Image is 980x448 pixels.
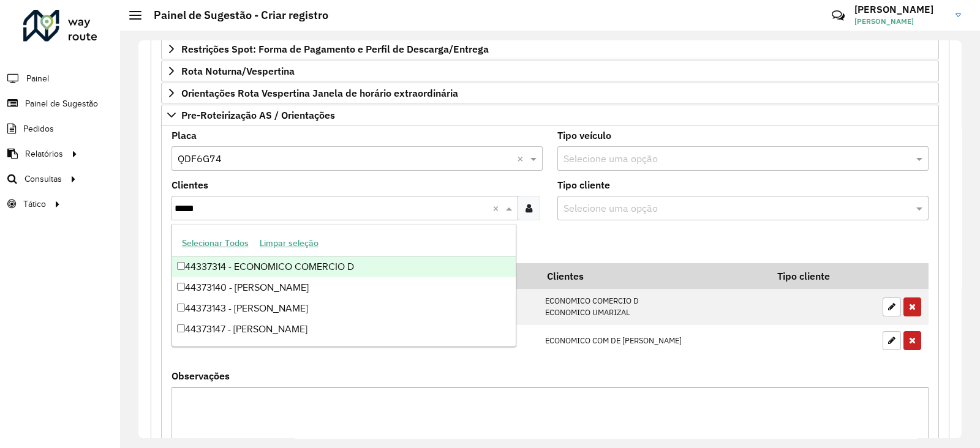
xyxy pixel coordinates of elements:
th: Tipo cliente [769,263,876,289]
td: ECONOMICO COM DE [PERSON_NAME] [538,325,769,357]
span: Pedidos [23,122,54,135]
a: Contato Rápido [825,2,851,29]
div: 44373147 - [PERSON_NAME] [172,319,516,340]
button: Limpar seleção [254,234,324,253]
label: Clientes [171,177,208,192]
h2: Painel de Sugestão - Criar registro [141,9,328,22]
span: Pre-Roteirização AS / Orientações [181,110,335,120]
span: Painel de Sugestão [25,97,98,110]
label: Tipo veículo [557,128,611,143]
span: Orientações Rota Vespertina Janela de horário extraordinária [181,88,458,98]
label: Placa [171,128,197,143]
a: Pre-Roteirização AS / Orientações [161,105,939,125]
div: 44373140 - [PERSON_NAME] [172,277,516,298]
span: Restrições Spot: Forma de Pagamento e Perfil de Descarga/Entrega [181,44,489,54]
ng-dropdown-panel: Options list [171,224,516,347]
h3: [PERSON_NAME] [854,4,946,15]
span: Painel [26,72,49,85]
a: Restrições Spot: Forma de Pagamento e Perfil de Descarga/Entrega [161,39,939,59]
div: 44373143 - [PERSON_NAME] [172,298,516,319]
th: Clientes [538,263,769,289]
span: Clear all [492,201,503,215]
a: Orientações Rota Vespertina Janela de horário extraordinária [161,83,939,103]
td: ECONOMICO COMERCIO D ECONOMICO UMARIZAL [538,289,769,325]
span: [PERSON_NAME] [854,16,946,27]
span: Clear all [517,151,527,166]
label: Tipo cliente [557,177,610,192]
span: Relatórios [25,147,63,160]
label: Observações [171,368,230,383]
span: Consultas [24,173,62,185]
button: Selecionar Todos [176,234,254,253]
div: 44337314 - ECONOMICO COMERCIO D [172,256,516,277]
span: Rota Noturna/Vespertina [181,66,295,76]
span: Tático [23,198,46,211]
a: Rota Noturna/Vespertina [161,61,939,81]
